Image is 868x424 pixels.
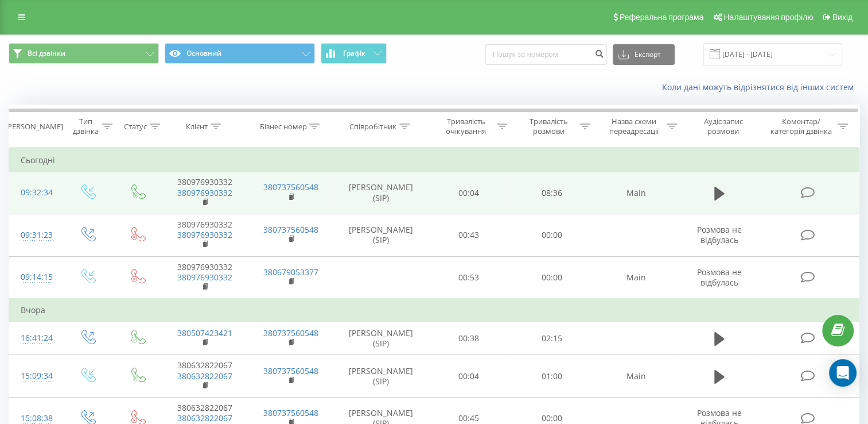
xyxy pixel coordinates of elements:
span: Налаштування профілю [723,13,813,22]
a: 380976930332 [177,272,232,283]
button: Графік [321,43,387,64]
span: Розмова не відбулась [697,224,742,245]
td: Сьогодні [9,149,859,172]
td: [PERSON_NAME] (SIP) [334,355,427,398]
td: 380632822067 [162,355,248,398]
td: Main [593,172,679,214]
div: Тривалість очікування [438,117,495,136]
div: 09:32:34 [21,182,50,204]
a: 380737560548 [263,407,318,418]
div: Open Intercom Messenger [829,359,857,387]
button: Експорт [613,44,675,65]
span: Реферальна програма [620,13,704,22]
td: 08:36 [510,172,593,214]
div: [PERSON_NAME] [5,122,63,132]
td: Main [593,355,679,398]
td: 00:43 [427,214,511,256]
td: 380976930332 [162,172,248,214]
td: 00:00 [510,256,593,299]
td: 01:00 [510,355,593,398]
div: Коментар/категорія дзвінка [768,117,835,136]
td: 380976930332 [162,214,248,256]
a: 380976930332 [177,187,232,198]
td: Main [593,256,679,299]
a: 380507423421 [177,327,232,338]
td: 00:04 [427,355,511,398]
a: 380632822067 [177,413,232,423]
div: 15:09:34 [21,365,50,387]
span: Всі дзвінки [28,49,65,58]
a: Коли дані можуть відрізнятися вiд інших систем [662,82,859,92]
div: Аудіозапис розмови [690,117,757,136]
td: [PERSON_NAME] (SIP) [334,322,427,355]
a: 380737560548 [263,365,318,376]
div: 16:41:24 [21,327,50,349]
div: Співробітник [349,122,396,132]
button: Всі дзвінки [9,43,159,64]
button: Основний [165,43,315,64]
div: 09:31:23 [21,224,50,246]
a: 380679053377 [263,267,318,277]
input: Пошук за номером [485,44,607,65]
div: Назва схеми переадресації [604,117,664,136]
td: Вчора [9,299,859,322]
a: 380737560548 [263,224,318,235]
td: 02:15 [510,322,593,355]
td: 00:04 [427,172,511,214]
a: 380632822067 [177,371,232,381]
a: 380737560548 [263,327,318,338]
td: 380976930332 [162,256,248,299]
span: Розмова не відбулась [697,267,742,288]
td: 00:00 [510,214,593,256]
div: Тривалість розмови [520,117,577,136]
a: 380737560548 [263,182,318,192]
div: Клієнт [186,122,208,132]
div: Тип дзвінка [72,117,99,136]
span: Графік [343,49,365,57]
td: 00:38 [427,322,511,355]
div: Бізнес номер [259,122,306,132]
a: 380976930332 [177,229,232,240]
td: [PERSON_NAME] (SIP) [334,172,427,214]
span: Вихід [832,13,853,22]
div: Статус [124,122,147,132]
td: [PERSON_NAME] (SIP) [334,214,427,256]
td: 00:53 [427,256,511,299]
div: 09:14:15 [21,266,50,288]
